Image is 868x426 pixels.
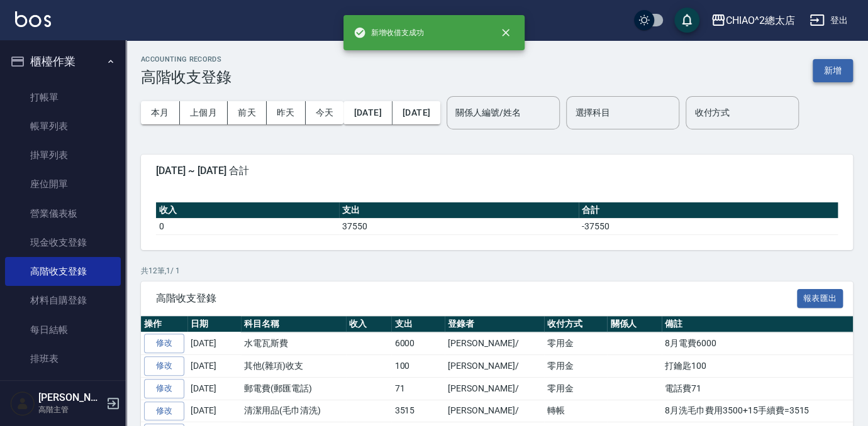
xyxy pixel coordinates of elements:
[187,316,241,332] th: 日期
[579,202,838,219] th: 合計
[241,316,346,332] th: 科目名稱
[180,101,228,124] button: 上個月
[241,377,346,400] td: 郵電費(郵匯電話)
[141,101,180,124] button: 本月
[38,391,103,404] h5: [PERSON_NAME]
[187,355,241,378] td: [DATE]
[187,332,241,355] td: [DATE]
[579,218,838,234] td: -37550
[544,355,608,378] td: 零用金
[391,355,445,378] td: 100
[141,55,231,63] h2: ACCOUNTING RECORDS
[156,202,339,219] th: 收入
[144,401,184,421] a: 修改
[187,377,241,400] td: [DATE]
[5,228,121,257] a: 現金收支登錄
[156,218,339,234] td: 0
[544,332,608,355] td: 零用金
[804,9,853,32] button: 登出
[706,8,800,33] button: CHIAO^2總太店
[445,400,543,422] td: [PERSON_NAME]/
[141,68,231,86] h3: 高階收支登錄
[5,45,121,78] button: 櫃檯作業
[544,400,608,422] td: 轉帳
[726,13,795,28] div: CHIAO^2總太店
[156,292,797,305] span: 高階收支登錄
[5,112,121,141] a: 帳單列表
[445,355,543,378] td: [PERSON_NAME]/
[10,391,35,416] img: Person
[38,404,103,415] p: 高階主管
[346,316,392,332] th: 收入
[5,141,121,170] a: 掛單列表
[156,165,838,177] span: [DATE] ~ [DATE] 合計
[544,316,608,332] th: 收付方式
[339,202,579,219] th: 支出
[5,344,121,373] a: 排班表
[241,332,346,355] td: 水電瓦斯費
[5,373,121,402] a: 現場電腦打卡
[5,315,121,344] a: 每日結帳
[391,377,445,400] td: 71
[492,19,520,46] button: close
[674,8,699,33] button: save
[144,379,184,398] a: 修改
[544,377,608,400] td: 零用金
[141,265,853,276] p: 共 12 筆, 1 / 1
[5,199,121,228] a: 營業儀表板
[392,101,440,124] button: [DATE]
[797,292,843,303] a: 報表匯出
[391,316,445,332] th: 支出
[5,170,121,199] a: 座位開單
[445,332,543,355] td: [PERSON_NAME]/
[241,355,346,378] td: 其他(雜項)收支
[141,316,187,332] th: 操作
[267,101,306,124] button: 昨天
[445,377,543,400] td: [PERSON_NAME]/
[5,257,121,286] a: 高階收支登錄
[228,101,267,124] button: 前天
[241,400,346,422] td: 清潔用品(毛巾清洗)
[343,101,392,124] button: [DATE]
[339,218,579,234] td: 37550
[813,59,853,82] button: 新增
[813,64,853,76] a: 新增
[797,289,843,309] button: 報表匯出
[353,26,424,39] span: 新增收借支成功
[15,11,51,27] img: Logo
[391,400,445,422] td: 3515
[306,101,344,124] button: 今天
[144,334,184,353] a: 修改
[607,316,662,332] th: 關係人
[445,316,543,332] th: 登錄者
[5,83,121,112] a: 打帳單
[144,356,184,376] a: 修改
[5,286,121,315] a: 材料自購登錄
[391,332,445,355] td: 6000
[187,400,241,422] td: [DATE]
